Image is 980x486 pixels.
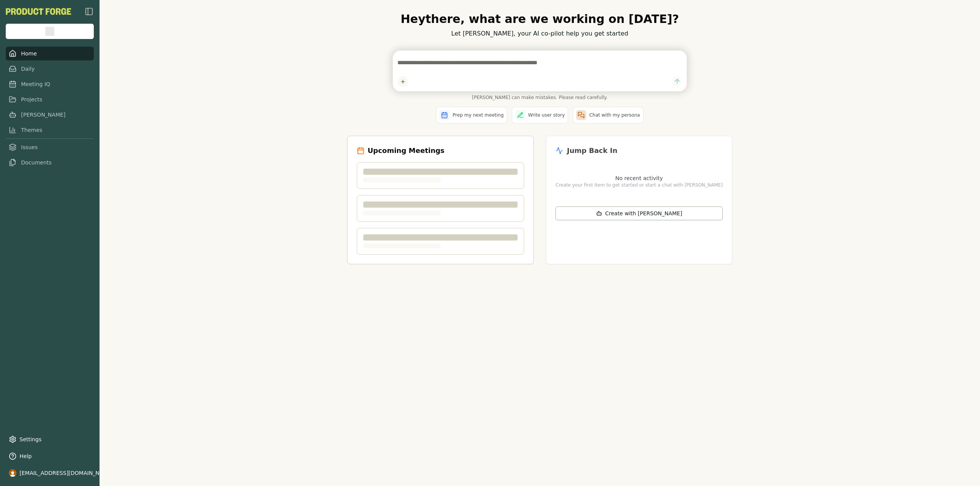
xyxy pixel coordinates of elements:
button: Close Sidebar [85,7,94,16]
a: Home [6,47,94,60]
a: Settings [6,432,94,446]
a: [PERSON_NAME] [6,108,94,122]
button: Help [6,449,94,463]
span: Write user story [528,112,565,118]
span: Chat with my persona [589,112,640,118]
p: Let [PERSON_NAME], your AI co-pilot help you get started [347,29,732,38]
p: Create your first item to get started or start a chat with [PERSON_NAME] [555,182,723,188]
button: Chat with my persona [573,107,643,124]
button: PF-Logo [6,8,71,15]
h2: Jump Back In [567,145,617,156]
img: sidebar [85,7,94,16]
a: Documents [6,156,94,169]
p: No recent activity [555,174,723,182]
a: Daily [6,62,94,76]
button: [EMAIL_ADDRESS][DOMAIN_NAME] [6,466,94,480]
img: profile [9,469,16,477]
button: Add content to chat [397,76,408,87]
button: Send message [672,76,682,87]
h1: Hey there , what are we working on [DATE]? [347,12,732,26]
img: Product Forge [6,8,71,15]
span: [PERSON_NAME] can make mistakes. Please read carefully. [393,94,687,101]
button: Prep my next meeting [436,107,507,124]
a: Meeting IQ [6,77,94,91]
a: Themes [6,123,94,137]
button: Write user story [512,107,568,124]
span: Create with [PERSON_NAME] [605,210,682,217]
a: Issues [6,140,94,154]
h2: Upcoming Meetings [367,145,444,156]
a: Projects [6,93,94,106]
button: Create with [PERSON_NAME] [555,206,723,220]
span: Prep my next meeting [452,112,503,118]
